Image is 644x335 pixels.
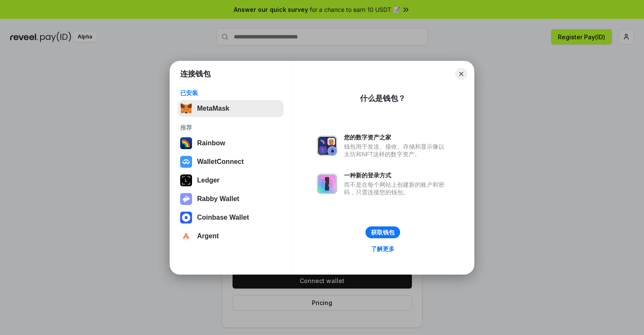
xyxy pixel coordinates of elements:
div: 您的数字资产之家 [344,133,449,141]
button: 获取钱包 [365,226,400,238]
div: Argent [197,232,219,240]
div: Rabby Wallet [197,195,239,203]
button: MetaMask [178,100,284,117]
div: WalletConnect [197,158,244,166]
img: svg+xml,%3Csvg%20xmlns%3D%22http%3A%2F%2Fwww.w3.org%2F2000%2Fsvg%22%20fill%3D%22none%22%20viewBox... [317,174,337,194]
h1: 连接钱包 [180,69,211,79]
button: Coinbase Wallet [178,209,284,226]
a: 了解更多 [366,243,400,254]
div: Ledger [197,177,219,184]
div: 已安装 [180,89,281,97]
div: 了解更多 [371,245,395,253]
div: 获取钱包 [371,229,395,236]
button: Close [455,68,467,80]
button: Rabby Wallet [178,191,284,207]
div: Coinbase Wallet [197,214,249,221]
div: 钱包用于发送、接收、存储和显示像以太坊和NFT这样的数字资产。 [344,143,449,158]
button: WalletConnect [178,153,284,170]
button: Argent [178,228,284,245]
img: svg+xml,%3Csvg%20width%3D%2228%22%20height%3D%2228%22%20viewBox%3D%220%200%2028%2028%22%20fill%3D... [180,230,192,242]
button: Ledger [178,172,284,189]
img: svg+xml,%3Csvg%20xmlns%3D%22http%3A%2F%2Fwww.w3.org%2F2000%2Fsvg%22%20fill%3D%22none%22%20viewBox... [180,193,192,205]
div: 而不是在每个网站上创建新的账户和密码，只需连接您的钱包。 [344,181,449,196]
div: Rainbow [197,139,225,147]
img: svg+xml,%3Csvg%20width%3D%22120%22%20height%3D%22120%22%20viewBox%3D%220%200%20120%20120%22%20fil... [180,137,192,149]
div: 推荐 [180,124,281,131]
div: 什么是钱包？ [360,93,406,103]
button: Rainbow [178,135,284,152]
div: 一种新的登录方式 [344,172,449,179]
img: svg+xml,%3Csvg%20width%3D%2228%22%20height%3D%2228%22%20viewBox%3D%220%200%2028%2028%22%20fill%3D... [180,212,192,223]
img: svg+xml,%3Csvg%20width%3D%2228%22%20height%3D%2228%22%20viewBox%3D%220%200%2028%2028%22%20fill%3D... [180,156,192,168]
img: svg+xml,%3Csvg%20fill%3D%22none%22%20height%3D%2233%22%20viewBox%3D%220%200%2035%2033%22%20width%... [180,103,192,114]
img: svg+xml,%3Csvg%20xmlns%3D%22http%3A%2F%2Fwww.w3.org%2F2000%2Fsvg%22%20width%3D%2228%22%20height%3... [180,174,192,186]
div: MetaMask [197,105,229,112]
img: svg+xml,%3Csvg%20xmlns%3D%22http%3A%2F%2Fwww.w3.org%2F2000%2Fsvg%22%20fill%3D%22none%22%20viewBox... [317,136,337,156]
